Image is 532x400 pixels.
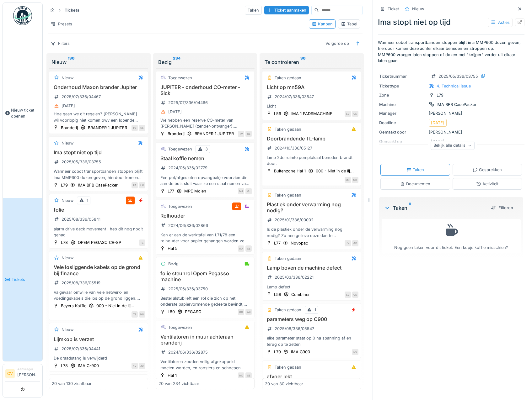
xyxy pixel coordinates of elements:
div: alarm drive deck movement , heb dit nog nooit gehad [52,226,145,238]
div: KV [132,363,138,369]
div: Lamp defect [265,284,358,290]
div: L58 [274,292,281,297]
div: Toegewezen [168,324,192,330]
div: Nieuw [412,6,424,12]
a: CV Aanvrager[PERSON_NAME] [5,367,40,382]
div: 2025/06/336/03750 [168,286,208,292]
div: TC [139,239,145,246]
div: Bezig [158,58,252,66]
div: Wanneer cobot transportbanden stoppen blijft ima MMP600 dozen geven, hierdoor komen deze achter e... [52,168,145,180]
div: Gesprekken [473,167,502,173]
div: L80 [168,309,175,315]
div: L79 [274,349,281,355]
div: MD [345,177,351,183]
div: IMA 1 PADSMACHINE [291,111,332,117]
div: Kan er aan de werktafel van L71/78 een rolhouder voor papier gehangen worden zoals op L71/72 (zie... [159,232,252,244]
div: IMA BFB CasePacker [78,182,118,188]
div: 000 - Niet in de lij... [96,303,134,309]
div: PEGASO [185,309,202,315]
div: IMA BFB CasePacker [437,102,476,108]
div: L79 [437,92,443,98]
div: Filters [48,39,73,48]
sup: 0 [409,204,411,212]
div: GE [245,372,252,379]
div: Taken [384,204,486,212]
div: MD [139,311,145,318]
div: TV [238,131,244,137]
div: elke parameter staat op 0 na spanning af en terug op te zetten [265,335,358,347]
div: 2025/08/336/05841 [62,216,100,222]
div: Ventilatoren zouden veilig afgekoppeld moeten worden, en roosters en schoepen gereinigd worden. [159,359,252,371]
h3: Licht op mn59A [265,84,358,90]
a: Tickets [3,198,42,361]
div: 2025/05/336/03755 [438,73,478,79]
div: MPE Molen [184,188,206,194]
div: 2025/01/336/00002 [275,217,314,223]
div: JD [139,363,145,369]
div: GE [352,292,358,298]
div: Tabel [341,21,357,27]
div: MJ [238,188,244,194]
div: Ticket aanmaken [264,6,309,14]
div: Taken gedaan [275,255,301,261]
div: Acties [488,18,513,27]
div: 2024/06/336/02779 [168,165,207,171]
div: 2024/07/336/03547 [275,94,314,100]
div: 2025/08/336/05547 [275,326,314,332]
h3: Plastiek onder verwarming nog nodig? [265,202,358,213]
span: Tickets [12,276,40,282]
a: Nieuw ticket openen [3,29,42,198]
div: Zone [379,92,426,98]
div: NV [352,349,358,355]
div: 2025/07/336/04441 [62,346,100,352]
div: 2024/10/336/05127 [275,145,312,151]
div: L59 [274,111,281,117]
div: L77 [168,188,174,194]
div: 2025/07/336/04466 [168,100,208,106]
div: Taken gedaan [275,364,301,370]
h3: Onderhoud Maxon brander Jupiter [52,84,145,90]
div: Novopac [291,240,308,246]
div: 3 [205,146,208,152]
div: Bestel alstublieft een rol die zich op het onderste papiervormende gedeelte bevindt, onze rol is ... [159,295,252,307]
div: 2024/06/336/02866 [168,223,208,229]
div: Branderij [168,131,185,137]
h3: afvoer lekt [265,374,358,380]
div: GE [245,131,252,137]
div: Kanban [312,21,333,27]
div: AB [245,309,252,315]
h3: parameters weg op C900 [265,316,358,322]
div: MJ [245,188,252,194]
div: LL [345,111,351,117]
div: Buitenzone Hal 1 [274,168,306,174]
div: OPEM PEGASO CR-8P [78,239,121,245]
h3: Ventilatoren in muur achteraan branderij [159,334,252,346]
div: Hal 1 [168,372,177,378]
span: Nieuw ticket openen [11,107,40,119]
div: Bekijk alle details [431,141,475,150]
div: Taken [406,167,424,173]
div: [DATE] [62,103,75,109]
div: Bezig [168,261,179,267]
div: Nieuw [62,75,73,81]
div: 2025/05/336/03755 [62,159,101,165]
sup: 30 [300,58,306,66]
div: Ticket [388,6,399,12]
div: BRANDER 1 JUPITER [88,125,127,131]
div: 2024/06/336/02875 [168,349,208,355]
sup: 234 [173,58,180,66]
div: L78 [61,363,68,369]
div: Licht [265,103,358,109]
div: 1 [87,197,88,203]
div: Ima stopt niet op tijd [378,17,524,28]
div: Taken [245,6,262,15]
h3: Ima stopt niet op tijd [52,150,145,155]
div: lamp 2de ruimte pomplokaal beneden brandt door. [265,155,358,166]
div: [DATE] [431,120,444,126]
div: Nieuw [62,327,73,333]
h3: JUPITER - onderhoud CO-meter - Sick [159,84,252,96]
div: L77 [274,240,281,246]
div: TZ [132,311,138,318]
div: Nog geen taken voor dit ticket. Een kopje koffie misschien? [386,222,517,251]
sup: 130 [68,58,75,66]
